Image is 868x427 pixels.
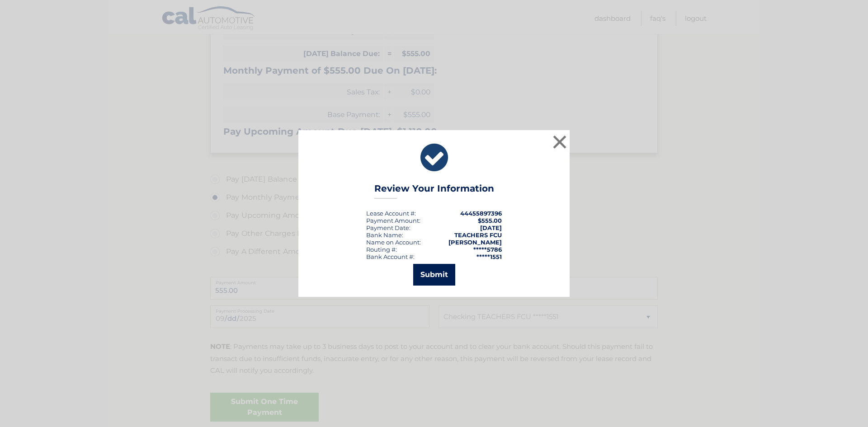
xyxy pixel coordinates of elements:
[413,264,455,286] button: Submit
[366,231,403,239] div: Bank Name:
[478,217,502,224] span: $555.00
[480,224,502,231] span: [DATE]
[366,217,420,224] div: Payment Amount:
[551,133,569,151] button: ×
[366,239,421,246] div: Name on Account:
[366,210,416,217] div: Lease Account #:
[374,183,494,199] h3: Review Your Information
[366,224,410,231] div: :
[460,210,502,217] strong: 44455897396
[366,253,415,260] div: Bank Account #:
[448,239,502,246] strong: [PERSON_NAME]
[366,224,409,231] span: Payment Date
[366,246,397,253] div: Routing #:
[454,231,502,239] strong: TEACHERS FCU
